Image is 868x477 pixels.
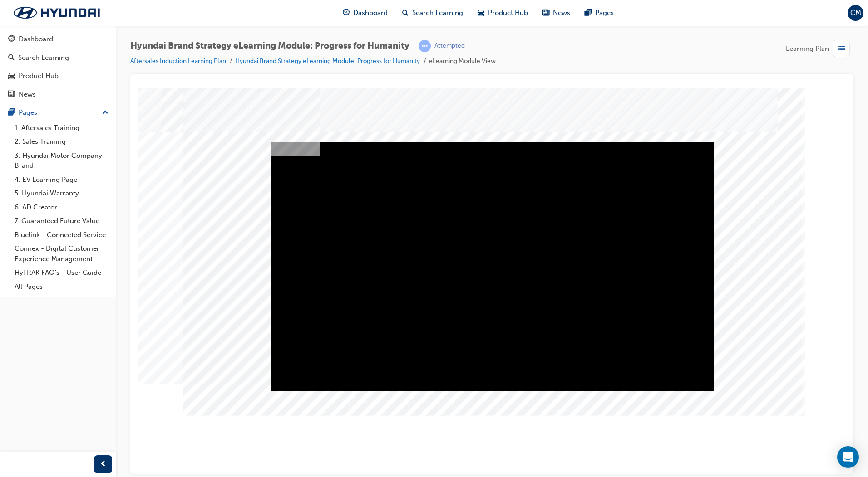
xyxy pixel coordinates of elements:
[8,91,15,99] span: news-icon
[8,72,15,80] span: car-icon
[402,7,409,19] span: search-icon
[434,42,465,50] div: Attempted
[850,8,861,18] span: CM
[130,57,226,65] a: Aftersales Induction Learning Plan
[8,35,15,44] span: guage-icon
[235,57,420,65] a: Hyundai Brand Strategy eLearning Module: Progress for Humanity
[429,56,496,67] li: eLearning Module View
[488,8,528,18] span: Product Hub
[11,228,112,242] a: Bluelink - Connected Service
[595,8,614,18] span: Pages
[419,40,431,52] span: learningRecordVerb_ATTEMPT-icon
[353,8,388,18] span: Dashboard
[4,68,112,84] a: Product Hub
[130,41,409,51] span: Hyundai Brand Strategy eLearning Module: Progress for Humanity
[11,266,112,280] a: HyTRAK FAQ's - User Guide
[343,7,350,19] span: guage-icon
[395,4,470,22] a: search-iconSearch Learning
[18,53,69,63] div: Search Learning
[11,173,112,187] a: 4. EV Learning Page
[837,446,859,468] div: Open Intercom Messenger
[11,242,112,266] a: Connex - Digital Customer Experience Management
[11,135,112,149] a: 2. Sales Training
[786,40,853,57] button: Learning Plan
[470,4,535,22] a: car-iconProduct Hub
[535,4,577,22] a: news-iconNews
[4,104,112,121] button: Pages
[335,4,395,22] a: guage-iconDashboard
[8,109,15,117] span: pages-icon
[838,43,845,54] span: list-icon
[478,7,484,19] span: car-icon
[848,5,863,21] button: CM
[102,107,108,119] span: up-icon
[133,54,576,302] div: Video
[542,7,549,19] span: news-icon
[4,29,112,104] button: DashboardSearch LearningProduct HubNews
[11,214,112,228] a: 7. Guaranteed Future Value
[19,89,36,100] div: News
[11,186,112,200] a: 5. Hyundai Warranty
[585,7,592,19] span: pages-icon
[100,459,107,470] span: prev-icon
[577,4,621,22] a: pages-iconPages
[19,71,59,81] div: Product Hub
[11,280,112,294] a: All Pages
[5,3,109,22] img: Trak
[4,86,112,103] a: News
[412,8,463,18] span: Search Learning
[4,49,112,66] a: Search Learning
[11,121,112,135] a: 1. Aftersales Training
[553,8,570,18] span: News
[413,41,415,51] span: |
[8,54,15,62] span: search-icon
[11,200,112,214] a: 6. AD Creator
[4,31,112,48] a: Dashboard
[786,44,829,54] span: Learning Plan
[11,149,112,173] a: 3. Hyundai Motor Company Brand
[19,34,53,44] div: Dashboard
[19,107,37,118] div: Pages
